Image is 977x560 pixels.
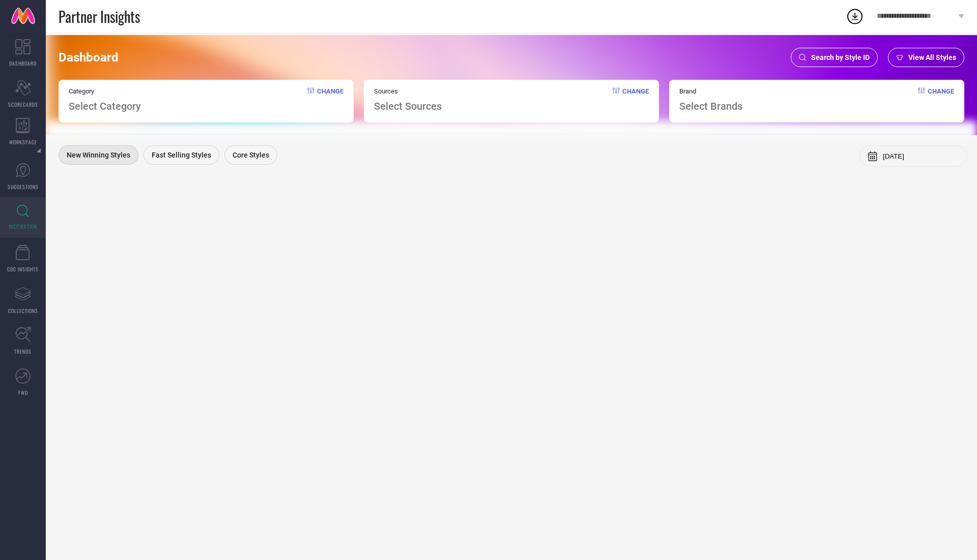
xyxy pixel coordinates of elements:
span: SCORECARDS [8,101,38,108]
span: COLLECTIONS [8,307,38,315]
span: INSPIRATION [9,223,37,230]
span: FWD [18,389,28,396]
span: Core Styles [233,151,269,159]
span: Sources [374,87,442,95]
span: Search by Style ID [811,53,870,61]
span: Category [69,87,141,95]
div: Open download list [846,7,864,25]
span: Select Brands [679,100,742,112]
span: Change [622,87,649,112]
span: Select Sources [374,100,442,112]
span: DASHBOARD [9,59,37,67]
span: Fast Selling Styles [152,151,211,159]
span: New Winning Styles [67,151,130,159]
span: Partner Insights [59,6,140,27]
span: SUGGESTIONS [8,183,39,191]
span: Change [928,87,954,112]
span: TRENDS [14,348,32,355]
span: Brand [679,87,742,95]
span: WORKSPACE [9,138,37,146]
input: Select month [883,152,959,160]
span: Select Category [69,100,141,112]
span: Change [317,87,343,112]
span: Dashboard [59,50,119,65]
span: View All Styles [908,53,956,61]
span: CDC INSIGHTS [7,265,39,273]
